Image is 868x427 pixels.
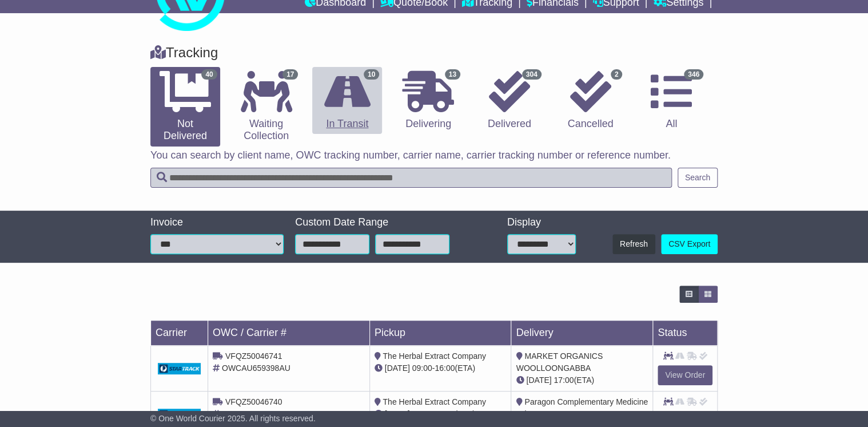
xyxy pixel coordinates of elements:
span: 09:00 [412,409,432,418]
span: © One World Courier 2025. All rights reserved. [150,414,316,423]
span: 17:00 [554,375,574,385]
img: GetCarrierServiceDarkLogo [158,363,201,374]
a: View Order [658,365,712,385]
div: Tracking [145,45,723,61]
img: GetCarrierServiceDarkLogo [158,409,201,420]
p: You can search by client name, OWC tracking number, carrier name, carrier tracking number or refe... [150,149,718,162]
button: Refresh [612,234,655,254]
a: 13 Delivering [393,67,463,135]
div: (ETA) [516,374,648,386]
span: 16:00 [435,409,455,418]
span: VFQZ50046740 [225,397,282,406]
a: 346 All [636,67,706,135]
div: Invoice [150,216,284,229]
div: Display [507,216,576,229]
td: Carrier [151,321,208,346]
td: Delivery [511,321,653,346]
span: 346 [684,69,703,80]
span: 13 [445,69,460,80]
div: Custom Date Range [295,216,476,229]
div: - (ETA) [375,362,507,374]
span: VFQZ50046741 [225,351,282,361]
span: Paragon Complementary Medicine sales support [516,397,647,418]
span: [DATE] [385,363,410,373]
span: 2 [611,69,623,80]
span: 10 [364,69,379,80]
span: 40 [201,69,217,80]
span: [DATE] [385,409,410,418]
span: The Herbal Extract Company [383,351,486,361]
div: - (ETA) [375,408,507,420]
a: 304 Delivered [475,67,544,135]
span: MARKET ORGANICS WOOLLOONGABBA [516,351,603,373]
td: OWC / Carrier # [208,321,370,346]
span: OWCAU659398AU [222,363,290,373]
span: OWCAU659397AU [222,409,290,418]
a: 17 Waiting Collection [232,67,301,147]
button: Search [678,168,718,188]
td: Status [653,321,718,346]
a: 2 Cancelled [556,67,626,135]
a: 40 Not Delivered [150,67,220,147]
span: 16:00 [435,363,455,373]
span: 17 [282,69,298,80]
span: The Herbal Extract Company [383,397,486,406]
span: [DATE] [526,375,551,385]
span: 09:00 [412,363,432,373]
a: CSV Export [661,234,718,254]
td: Pickup [369,321,511,346]
span: 304 [522,69,541,80]
a: 10 In Transit [312,67,382,135]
